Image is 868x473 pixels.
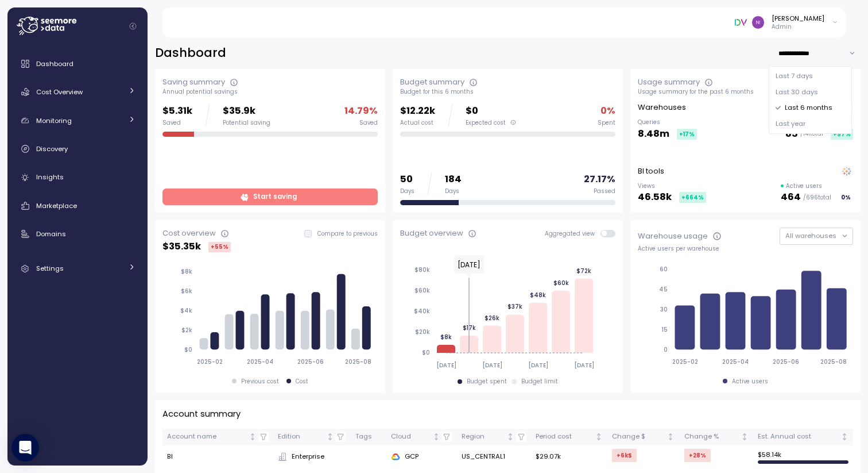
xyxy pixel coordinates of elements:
[684,432,739,442] div: Change %
[507,303,522,310] tspan: $37k
[553,279,568,287] tspan: $60k
[440,333,452,341] tspan: $8k
[249,433,257,441] div: Not sorted
[595,433,603,441] div: Not sorted
[660,306,668,313] tspan: 30
[346,358,372,366] tspan: 2025-08
[436,362,456,369] tspan: [DATE]
[162,445,273,468] td: BI
[292,452,324,462] span: Enterprise
[36,229,66,239] span: Domains
[273,429,351,445] th: EditionNot sorted
[11,434,39,462] div: Open Intercom Messenger
[457,429,531,445] th: RegionNot sorted
[466,119,506,127] span: Expected cost
[785,231,836,240] span: All warehouses
[531,429,607,445] th: Period costNot sorted
[247,358,274,366] tspan: 2025-04
[679,429,753,445] th: Change %Not sorted
[355,432,382,442] div: Tags
[776,87,818,98] span: Last 30 days
[612,432,665,442] div: Change $
[400,88,615,96] div: Budget for this 6 months
[831,129,853,140] div: +57 %
[432,433,440,441] div: Not sorted
[12,52,143,75] a: Dashboard
[391,452,452,462] div: GCP
[36,172,64,182] span: Insights
[607,429,680,445] th: Change $Not sorted
[414,287,430,294] tspan: $60k
[36,59,73,68] span: Dashboard
[391,432,431,442] div: Cloud
[162,88,378,96] div: Annual potential savings
[773,358,800,366] tspan: 2025-06
[638,182,706,190] p: Views
[780,228,853,244] button: All warehouses
[803,194,831,202] p: / 696 total
[167,432,247,442] div: Account name
[162,119,192,127] div: Saved
[600,103,615,119] p: 0 %
[482,362,502,369] tspan: [DATE]
[317,230,378,238] p: Compare to previous
[821,358,847,366] tspan: 2025-08
[422,349,430,356] tspan: $0
[666,433,675,441] div: Not sorted
[415,328,430,336] tspan: $20k
[181,268,192,275] tspan: $8k
[278,432,324,442] div: Edition
[400,172,414,187] p: 50
[36,264,64,273] span: Settings
[785,126,798,142] p: 85
[772,23,824,31] p: Admin
[414,266,430,274] tspan: $80k
[785,103,832,113] span: Last 6 months
[531,445,607,468] td: $29.07k
[400,228,463,239] div: Budget overview
[12,137,143,160] a: Discovery
[298,358,324,366] tspan: 2025-06
[344,103,378,119] p: 14.79 %
[528,362,548,369] tspan: [DATE]
[638,190,672,205] p: 46.58k
[400,119,435,127] div: Actual cost
[12,194,143,217] a: Marketplace
[638,102,686,113] p: Warehouses
[752,16,764,28] img: aa5bc15c2af7a8687bb201f861f8e68b
[594,187,615,195] div: Passed
[612,449,637,462] div: +6k $
[184,346,192,353] tspan: $0
[155,45,226,61] h2: Dashboard
[162,76,225,88] div: Saving summary
[660,266,668,273] tspan: 60
[638,245,853,253] div: Active users per warehouse
[197,358,223,366] tspan: 2025-02
[536,432,593,442] div: Period cost
[223,103,270,119] p: $35.9k
[672,358,698,366] tspan: 2025-02
[598,119,615,127] div: Spent
[466,103,517,119] p: $0
[208,242,231,252] div: +55 %
[840,433,848,441] div: Not sorted
[162,407,241,421] p: Account summary
[241,378,279,386] div: Previous cost
[12,80,143,103] a: Cost Overview
[12,222,143,245] a: Domains
[181,326,192,334] tspan: $2k
[126,22,140,30] button: Collapse navigation
[530,291,546,299] tspan: $48k
[638,76,700,88] div: Usage summary
[162,189,378,205] a: Start saving
[400,103,435,119] p: $12.22k
[753,445,853,468] td: $ 58.14k
[584,172,615,187] p: 27.17 %
[664,346,668,353] tspan: 0
[457,445,531,468] td: US_CENTRAL1
[445,172,462,187] p: 184
[162,239,201,255] p: $ 35.35k
[741,433,749,441] div: Not sorted
[485,314,499,321] tspan: $26k
[638,126,669,142] p: 8.48m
